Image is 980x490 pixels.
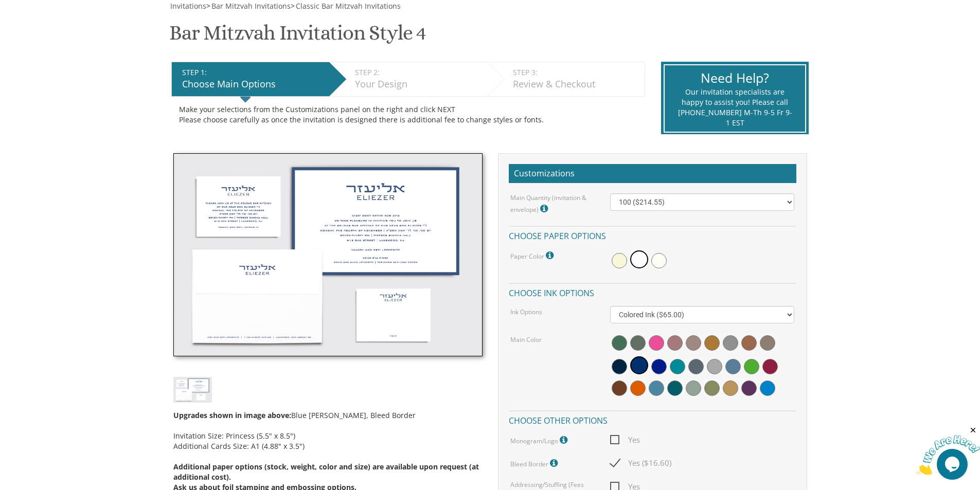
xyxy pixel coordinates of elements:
a: Bar Mitzvah Invitations [210,1,291,11]
div: Make your selections from the Customizations panel on the right and click NEXT Please choose care... [179,104,637,125]
span: > [291,1,401,11]
div: STEP 1: [182,67,324,78]
div: STEP 3: [513,67,639,78]
div: Our invitation specialists are happy to assist you! Please call [PHONE_NUMBER] M-Th 9-5 Fr 9-1 EST [678,87,792,128]
span: Upgrades shown in image above: [173,410,291,420]
iframe: chat widget [916,426,980,475]
div: STEP 2: [355,67,482,78]
span: Yes [610,433,640,446]
span: Classic Bar Mitzvah Invitations [296,1,401,11]
h4: Choose other options [509,410,796,428]
label: Monogram/Logo [510,433,570,447]
span: Invitations [170,1,206,11]
span: Additional paper options (stock, weight, color and size) are available upon request (at additiona... [173,462,479,482]
div: Your Design [355,78,482,91]
div: Need Help? [678,69,792,87]
div: Choose Main Options [182,78,324,91]
h1: Bar Mitzvah Invitation Style 4 [169,22,426,52]
h4: Choose ink options [509,283,796,301]
img: bminv-thumb-4.jpg [173,153,483,357]
label: Bleed Border [510,457,560,470]
h4: Choose paper options [509,226,796,244]
img: bminv-thumb-4.jpg [173,377,212,402]
div: Review & Checkout [513,78,639,91]
a: Invitations [169,1,206,11]
span: Yes ($16.60) [610,457,671,469]
label: Ink Options [510,307,542,316]
label: Paper Color [510,249,556,262]
span: Bar Mitzvah Invitations [211,1,291,11]
label: Main Quantity (invitation & envelope) [510,193,595,215]
h2: Customizations [509,164,796,184]
span: > [206,1,291,11]
a: Classic Bar Mitzvah Invitations [295,1,401,11]
label: Main Color [510,335,542,344]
